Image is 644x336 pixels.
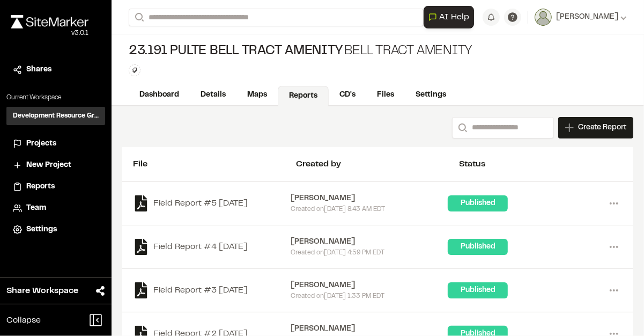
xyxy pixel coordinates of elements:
div: File [133,158,296,171]
a: Field Report #3 [DATE] [133,282,291,298]
div: Bell Tract Amenity [129,43,472,60]
div: Created by [296,158,459,171]
span: Projects [26,138,56,150]
span: Share Workspace [6,284,78,297]
div: Oh geez...please don't... [11,28,88,38]
div: Published [448,282,508,298]
div: Status [460,158,623,171]
button: Search [452,117,471,138]
span: Team [26,202,46,214]
a: Field Report #5 [DATE] [133,195,291,211]
a: CD's [329,85,366,105]
button: Open AI Assistant [424,6,474,28]
a: Projects [13,138,99,150]
div: [PERSON_NAME] [291,323,448,335]
a: Maps [236,85,278,105]
img: rebrand.png [11,15,88,28]
div: Open AI Assistant [424,6,478,28]
span: Shares [26,64,51,76]
a: Shares [13,64,99,76]
div: [PERSON_NAME] [291,236,448,248]
a: Files [366,85,405,105]
a: Details [190,85,236,105]
button: Edit Tags [129,64,140,76]
span: New Project [26,159,71,171]
span: [PERSON_NAME] [556,11,618,23]
span: Settings [26,224,57,236]
button: Search [129,9,148,26]
a: Settings [13,224,99,236]
span: AI Help [439,11,469,24]
div: Created on [DATE] 8:43 AM EDT [291,204,448,214]
a: Team [13,202,99,214]
div: [PERSON_NAME] [291,280,448,291]
div: Published [448,239,508,255]
h3: Development Resource Group [13,111,99,121]
a: New Project [13,159,99,171]
p: Current Workspace [6,93,105,103]
a: Field Report #4 [DATE] [133,239,291,255]
div: Created on [DATE] 1:33 PM EDT [291,291,448,301]
a: Dashboard [129,85,190,105]
a: Reports [13,181,99,193]
span: Collapse [6,314,41,327]
a: Reports [278,86,329,106]
span: Create Report [578,122,626,134]
div: Created on [DATE] 4:59 PM EDT [291,248,448,258]
span: 23.191 Pulte Bell Tract Amenity [129,43,343,60]
span: Reports [26,181,55,193]
a: Settings [405,85,457,105]
button: [PERSON_NAME] [535,9,627,26]
div: Published [448,195,508,211]
div: [PERSON_NAME] [291,193,448,204]
img: User [535,9,552,26]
